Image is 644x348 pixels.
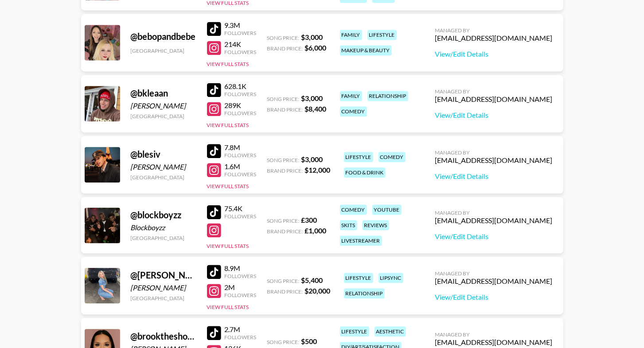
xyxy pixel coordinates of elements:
span: Brand Price: [267,106,303,113]
div: [PERSON_NAME] [131,101,196,110]
div: [GEOGRAPHIC_DATA] [131,113,196,120]
div: @ blockboyzz [131,209,196,220]
div: Followers [225,152,257,159]
strong: £ 1,000 [305,226,327,235]
span: Song Price: [267,35,300,41]
div: 1.6M [225,162,257,171]
div: [GEOGRAPHIC_DATA] [131,295,196,302]
div: reviews [363,220,389,230]
div: comedy [340,106,367,116]
div: 75.4K [225,204,257,213]
div: lifestyle [340,326,369,336]
strong: $ 6,000 [305,43,327,52]
span: Song Price: [267,96,300,102]
strong: $ 8,400 [305,104,327,113]
a: View/Edit Details [435,111,553,120]
div: @ bebopandbebe [131,31,196,42]
div: lifestyle [367,30,397,40]
span: Brand Price: [267,228,303,235]
a: View/Edit Details [435,293,553,302]
div: comedy [340,205,367,215]
div: relationship [367,91,408,101]
div: aesthetic [375,326,406,336]
strong: $ 3,000 [301,94,323,102]
div: Managed By [435,209,553,216]
span: Song Price: [267,339,300,345]
div: 7.8M [225,143,257,152]
div: [PERSON_NAME] [131,283,196,292]
div: Followers [225,49,257,55]
div: Followers [225,110,257,116]
div: [GEOGRAPHIC_DATA] [131,174,196,181]
button: View Full Stats [207,122,249,128]
strong: $ 12,000 [305,166,331,174]
div: livestreamer [340,236,382,246]
div: Followers [225,334,257,340]
span: Brand Price: [267,167,303,174]
div: Managed By [435,331,553,338]
div: [EMAIL_ADDRESS][DOMAIN_NAME] [435,216,553,225]
div: Followers [225,292,257,298]
div: Managed By [435,27,553,34]
div: comedy [379,152,406,162]
div: [EMAIL_ADDRESS][DOMAIN_NAME] [435,95,553,104]
div: Managed By [435,270,553,277]
strong: $ 5,400 [301,276,323,284]
div: 2.7M [225,325,257,334]
div: @ brooktheshopaholic [131,331,196,342]
strong: $ 3,000 [301,33,323,41]
div: lipsync [379,273,403,283]
div: family [340,91,362,101]
div: [EMAIL_ADDRESS][DOMAIN_NAME] [435,34,553,43]
div: [PERSON_NAME] [131,162,196,171]
span: Song Price: [267,157,300,163]
div: Followers [225,91,257,97]
div: Managed By [435,149,553,156]
div: Followers [225,171,257,178]
div: [EMAIL_ADDRESS][DOMAIN_NAME] [435,277,553,286]
button: View Full Stats [207,183,249,189]
div: Followers [225,213,257,220]
button: View Full Stats [207,243,249,249]
div: Managed By [435,88,553,95]
a: View/Edit Details [435,232,553,241]
button: View Full Stats [207,61,249,67]
div: lifestyle [344,152,373,162]
div: lifestyle [344,273,373,283]
div: Followers [225,273,257,279]
div: 9.3M [225,21,257,30]
div: [EMAIL_ADDRESS][DOMAIN_NAME] [435,156,553,165]
span: Brand Price: [267,288,303,295]
div: 2M [225,283,257,292]
div: food & drink [344,167,386,178]
div: @ bkleaan [131,88,196,99]
span: Song Price: [267,217,300,224]
a: View/Edit Details [435,50,553,58]
div: 628.1K [225,82,257,91]
strong: $ 3,000 [301,155,323,163]
div: family [340,30,362,40]
div: [GEOGRAPHIC_DATA] [131,47,196,54]
strong: £ 300 [301,216,317,224]
div: 289K [225,101,257,110]
div: [GEOGRAPHIC_DATA] [131,235,196,241]
button: View Full Stats [207,304,249,310]
div: Blockboyzz [131,223,196,232]
strong: $ 20,000 [305,286,331,295]
div: 214K [225,40,257,49]
div: makeup & beauty [340,45,392,55]
div: @ blesiv [131,149,196,160]
div: relationship [344,288,385,298]
div: youtube [372,205,402,215]
div: skits [340,220,357,230]
div: [EMAIL_ADDRESS][DOMAIN_NAME] [435,338,553,347]
a: View/Edit Details [435,172,553,181]
strong: $ 500 [301,337,317,345]
div: @ [PERSON_NAME].official [131,270,196,281]
span: Song Price: [267,278,300,284]
div: Followers [225,30,257,36]
span: Brand Price: [267,45,303,52]
div: 8.9M [225,264,257,273]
